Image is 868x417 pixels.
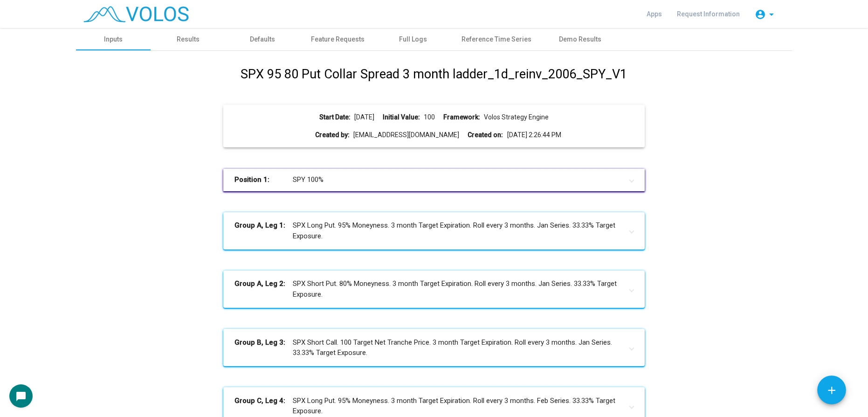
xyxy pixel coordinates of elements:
[383,112,420,122] b: Initial Value:
[234,337,293,358] b: Group B, Leg 3:
[399,35,427,44] div: Full Logs
[669,6,747,22] a: Request Information
[319,112,351,122] b: Start Date:
[234,174,293,185] b: Position 1:
[647,10,662,18] span: Apps
[234,174,622,185] mat-panel-title: SPY 100%
[234,396,622,417] mat-panel-title: SPX Long Put. 95% Moneyness. 3 month Target Expiration. Roll every 3 months. Feb Series. 33.33% T...
[311,35,365,44] div: Feature Requests
[234,220,622,241] mat-panel-title: SPX Long Put. 95% Moneyness. 3 month Target Expiration. Roll every 3 months. Jan Series. 33.33% T...
[766,9,777,20] mat-icon: arrow_drop_down
[234,278,293,299] b: Group A, Leg 2:
[223,169,644,191] mat-expansion-panel-header: Position 1:SPY 100%
[104,35,123,44] div: Inputs
[223,271,644,308] mat-expansion-panel-header: Group A, Leg 2:SPX Short Put. 80% Moneyness. 3 month Target Expiration. Roll every 3 months. Jan ...
[755,9,766,20] mat-icon: account_circle
[315,130,350,140] b: Created by:
[826,384,838,396] mat-icon: add
[250,35,275,44] div: Defaults
[234,337,622,358] mat-panel-title: SPX Short Call. 100 Target Net Tranche Price. 3 month Target Expiration. Roll every 3 months. Jan...
[15,391,27,402] mat-icon: chat_bubble
[177,35,200,44] div: Results
[223,329,644,366] mat-expansion-panel-header: Group B, Leg 3:SPX Short Call. 100 Target Net Tranche Price. 3 month Target Expiration. Roll ever...
[468,130,503,140] b: Created on:
[559,35,601,44] div: Demo Results
[234,220,293,241] b: Group A, Leg 1:
[234,396,293,417] b: Group C, Leg 4:
[231,112,637,122] div: [DATE] 100 Volos Strategy Engine
[639,6,669,22] a: Apps
[462,35,531,44] div: Reference Time Series
[443,112,480,122] b: Framework:
[817,375,846,404] button: Add icon
[234,278,622,299] mat-panel-title: SPX Short Put. 80% Moneyness. 3 month Target Expiration. Roll every 3 months. Jan Series. 33.33% ...
[677,10,740,18] span: Request Information
[241,65,627,84] h1: SPX 95 80 Put Collar Spread 3 month ladder_1d_reinv_2006_SPY_V1
[223,212,644,250] mat-expansion-panel-header: Group A, Leg 1:SPX Long Put. 95% Moneyness. 3 month Target Expiration. Roll every 3 months. Jan S...
[231,130,637,140] div: [EMAIL_ADDRESS][DOMAIN_NAME] [DATE] 2:26:44 PM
